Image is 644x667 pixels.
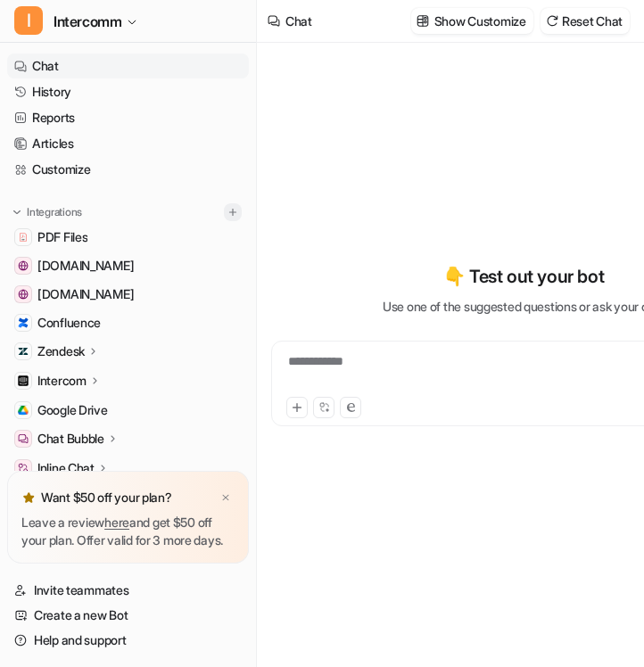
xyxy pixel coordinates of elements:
a: ConfluenceConfluence [7,310,249,335]
span: [DOMAIN_NAME] [37,257,134,275]
a: Invite teammates [7,578,249,603]
a: Reports [7,105,249,130]
span: Confluence [37,314,101,332]
p: Leave a review and get $50 off your plan. Offer valid for 3 more days. [21,514,235,549]
img: Confluence [18,317,29,328]
p: Integrations [27,205,82,219]
a: here [104,515,129,530]
a: PDF FilesPDF Files [7,225,249,250]
p: 👇 Test out your bot [443,263,604,290]
span: [DOMAIN_NAME] [37,285,134,303]
p: Show Customize [434,12,526,30]
img: www.helpdesk.com [18,260,29,271]
img: Chat Bubble [18,433,29,444]
button: Integrations [7,203,87,221]
button: Reset Chat [541,8,630,34]
a: Chat [7,54,249,78]
a: Create a new Bot [7,603,249,628]
button: Show Customize [411,8,533,34]
img: expand menu [11,206,23,218]
img: customize [417,14,429,28]
span: Google Drive [37,401,108,419]
a: Google DriveGoogle Drive [7,398,249,423]
a: www.helpdesk.com[DOMAIN_NAME] [7,253,249,278]
img: Intercom [18,375,29,386]
img: Google Drive [18,405,29,416]
a: Customize [7,157,249,182]
p: Intercom [37,372,87,390]
img: PDF Files [18,232,29,243]
p: Inline Chat [37,459,95,477]
p: Zendesk [37,342,85,360]
p: Chat Bubble [37,430,104,448]
img: star [21,490,36,505]
a: Help and support [7,628,249,653]
div: Chat [285,12,312,30]
img: x [220,492,231,504]
img: Zendesk [18,346,29,357]
span: I [14,6,43,35]
span: Intercomm [54,9,121,34]
img: Inline Chat [18,463,29,473]
a: app.intercom.com[DOMAIN_NAME] [7,282,249,307]
a: History [7,79,249,104]
img: app.intercom.com [18,289,29,300]
img: menu_add.svg [227,206,239,218]
a: Articles [7,131,249,156]
p: Want $50 off your plan? [41,489,172,506]
span: PDF Files [37,228,87,246]
img: reset [546,14,558,28]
